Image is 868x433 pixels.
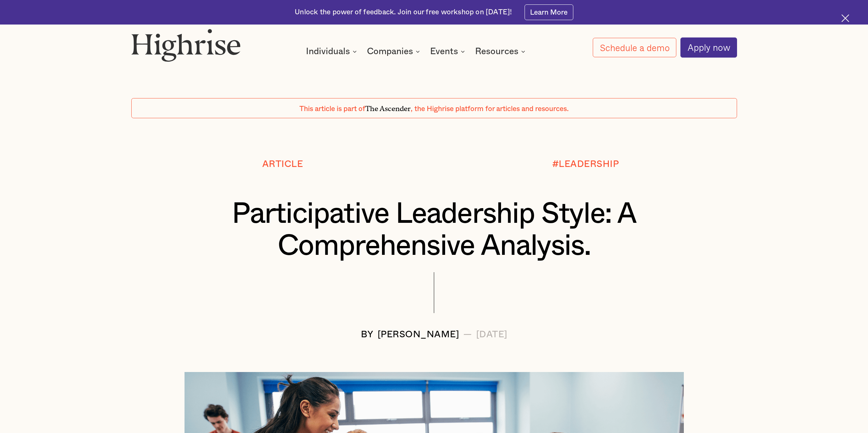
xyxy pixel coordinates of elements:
div: Companies [367,47,422,56]
div: Events [430,47,467,56]
div: Events [430,47,458,56]
div: Companies [367,47,413,56]
div: Article [262,159,303,169]
span: , the Highrise platform for articles and resources. [411,105,569,112]
div: Unlock the power of feedback. Join our free workshop on [DATE]! [295,7,512,17]
span: This article is part of [299,105,365,112]
a: Schedule a demo [593,38,676,58]
div: #LEADERSHIP [552,159,619,169]
img: Highrise logo [131,29,241,62]
div: Individuals [306,47,350,56]
a: Learn More [525,4,573,20]
div: [DATE] [476,329,507,340]
div: Individuals [306,47,359,56]
h1: Participative Leadership Style: A Comprehensive Analysis. [164,198,703,262]
div: Resources [475,47,527,56]
img: Cross icon [841,14,849,22]
div: — [463,329,472,340]
div: BY [361,329,373,340]
div: [PERSON_NAME] [378,329,459,340]
div: Resources [475,47,518,56]
span: The Ascender [365,103,411,111]
a: Apply now [680,37,737,57]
